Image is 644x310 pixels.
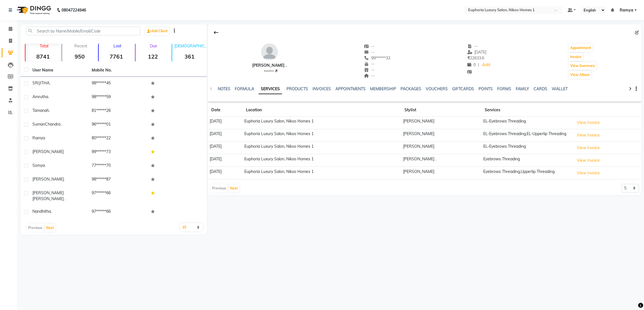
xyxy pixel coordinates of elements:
[218,86,230,91] a: NOTES
[32,177,64,182] span: [PERSON_NAME]
[364,73,375,78] span: --
[259,84,282,94] a: SERVICES
[137,43,171,48] p: Due
[146,27,169,35] a: Add Client
[28,43,60,48] p: Total
[478,62,479,68] span: |
[243,154,401,167] td: Euphoria Luxury Salon, Nikoo Homes 1
[254,69,287,73] div: EUL0031
[261,43,278,60] img: avatar
[516,86,529,91] a: FAMILY
[235,86,254,91] a: FORMULA
[101,43,134,48] p: Lost
[49,80,50,85] span: .
[481,154,572,167] td: Eyebrows Threading
[481,104,572,117] th: Services
[481,61,491,69] a: Add
[574,118,602,127] button: View Invoice
[467,62,476,67] span: 0
[534,86,547,91] a: CARDS
[401,142,481,154] td: [PERSON_NAME]
[364,44,375,49] span: --
[14,2,53,18] img: logo
[370,86,396,91] a: MEMBERSHIP
[45,122,62,127] span: Chandra .
[287,86,308,91] a: PRODUCTS
[401,129,481,142] td: [PERSON_NAME]
[243,167,401,179] td: Euphoria Luxury Salon, Nikoo Homes 1
[51,209,52,214] span: .
[574,169,602,177] button: View Invoice
[208,142,243,154] td: [DATE]
[243,142,401,154] td: Euphoria Luxury Salon, Nikoo Homes 1
[364,61,375,66] span: --
[172,53,207,60] strong: 361
[64,43,97,48] p: Recent
[45,224,55,232] button: Next
[32,80,49,85] span: SRIJITHA
[29,64,88,77] th: User Name
[210,27,222,38] div: Back to Client
[243,117,401,129] td: Euphoria Luxury Salon, Nikoo Homes 1
[312,86,331,91] a: INVOICES
[574,156,602,165] button: View Invoice
[401,154,481,167] td: [PERSON_NAME] .
[88,64,148,77] th: Mobile No.
[32,149,64,154] span: [PERSON_NAME]
[208,104,243,117] th: Date
[48,94,49,99] span: .
[479,86,493,91] a: POINTS
[426,86,448,91] a: VOUCHERS
[481,142,572,154] td: EL-Eyebrows Threading
[32,163,45,168] span: Somya
[32,190,64,195] span: [PERSON_NAME]
[99,53,134,60] strong: 7761
[243,129,401,142] td: Euphoria Luxury Salon, Nikoo Homes 1
[467,55,470,61] span: ₹
[467,50,487,55] span: [DATE]
[569,62,596,70] button: View Summary
[49,108,50,113] span: .
[25,53,60,60] strong: 8741
[136,53,171,60] strong: 122
[569,71,591,79] button: View Album
[208,129,243,142] td: [DATE]
[32,94,48,99] span: Amrutha
[364,67,375,72] span: --
[208,154,243,167] td: [DATE]
[574,131,602,140] button: View Invoice
[243,104,401,117] th: Location
[481,167,572,179] td: Eyebrows Threading,Upperlip Threading
[335,86,366,91] a: APPOINTMENTS
[62,53,97,60] strong: 950
[620,7,633,13] span: Ramya
[401,104,481,117] th: Stylist
[26,27,140,35] input: Search by Name/Mobile/Email/Code
[64,177,65,182] span: .
[45,163,46,168] span: .
[552,86,568,91] a: WALLET
[32,196,66,201] span: [PERSON_NAME] .
[481,117,572,129] td: EL-Eyebrows Threading
[569,53,583,61] button: Invoice
[174,43,207,48] p: [DEMOGRAPHIC_DATA]
[32,122,45,127] span: Suman
[452,86,474,91] a: GIFTCARDS
[481,129,572,142] td: EL-Eyebrows Threading,EL-Upperlip Threading
[208,117,243,129] td: [DATE]
[401,167,481,179] td: [PERSON_NAME]
[32,135,45,140] span: Ramya
[208,167,243,179] td: [DATE]
[32,108,49,113] span: Tamanah
[569,44,593,52] button: Appointment
[61,2,86,18] b: 08047224946
[252,63,287,68] div: [PERSON_NAME] .
[467,44,478,49] span: --
[401,117,481,129] td: [PERSON_NAME]
[497,86,511,91] a: FORMS
[574,144,602,152] button: View Invoice
[364,50,375,55] span: --
[467,55,484,61] span: 22633.6
[229,184,239,192] button: Next
[32,209,51,214] span: Nandhitha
